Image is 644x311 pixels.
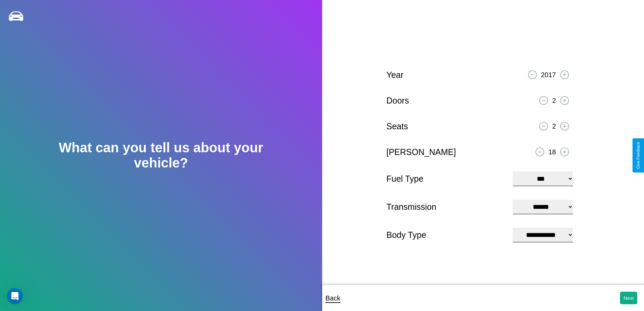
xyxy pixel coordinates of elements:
[386,171,506,186] p: Fuel Type
[636,142,641,169] div: Give Feedback
[386,119,408,134] p: Seats
[552,94,556,107] p: 2
[7,288,23,304] iframe: Intercom live chat
[541,69,556,81] p: 2017
[552,120,556,132] p: 2
[620,292,637,304] button: Next
[386,93,409,108] p: Doors
[386,145,456,160] p: [PERSON_NAME]
[548,146,556,158] p: 18
[386,227,506,243] p: Body Type
[326,292,340,304] p: Back
[386,67,404,83] p: Year
[386,199,506,215] p: Transmission
[32,140,290,171] h2: What can you tell us about your vehicle?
